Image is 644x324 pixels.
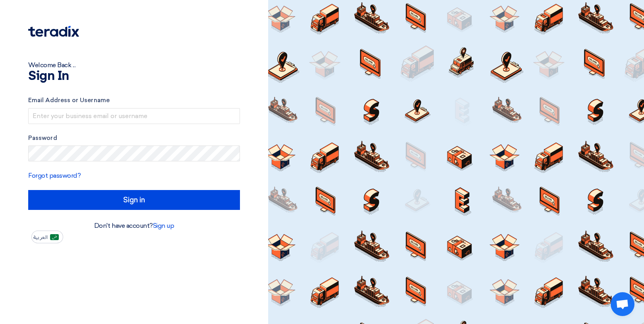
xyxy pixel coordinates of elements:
a: Forgot password? [28,172,81,179]
button: العربية [31,231,63,243]
a: Open chat [611,292,634,316]
span: العربية [33,235,48,240]
a: Sign up [153,222,174,229]
label: Email Address or Username [28,96,240,105]
img: ar-AR.png [50,234,59,240]
input: Enter your business email or username [28,108,240,124]
label: Password [28,134,240,143]
input: Sign in [28,190,240,210]
div: Welcome Back ... [28,60,240,70]
img: Teradix logo [28,26,79,37]
h1: Sign In [28,70,240,83]
div: Don't have account? [28,221,240,231]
